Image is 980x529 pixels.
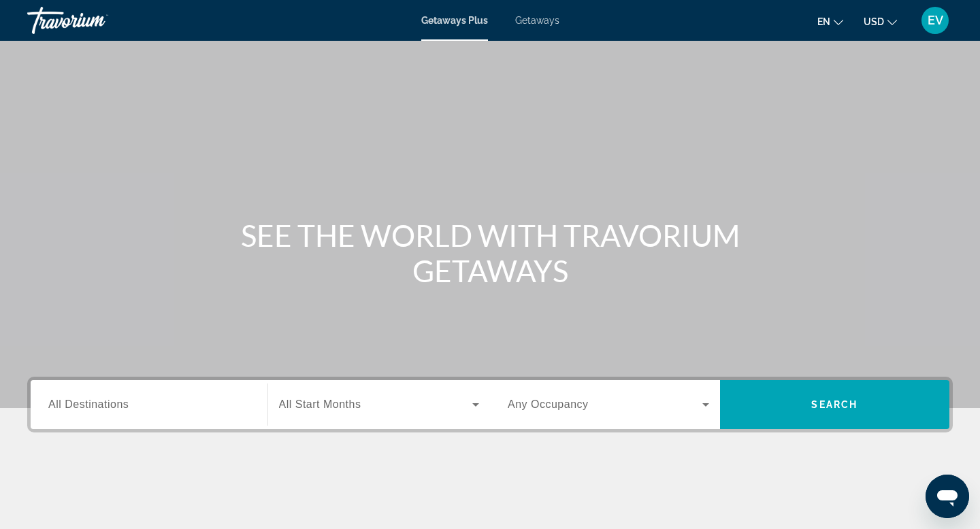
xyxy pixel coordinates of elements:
span: Search [811,399,857,410]
span: All Destinations [48,398,129,410]
button: Change language [817,12,843,31]
button: Change currency [864,12,897,31]
iframe: Button to launch messaging window [926,475,969,518]
h1: SEE THE WORLD WITH TRAVORIUM GETAWAYS [235,218,745,288]
a: Travorium [27,3,163,38]
button: User Menu [917,6,953,35]
span: en [817,16,830,27]
span: EV [928,14,943,27]
a: Getaways [515,15,559,26]
span: All Start Months [279,398,361,410]
button: Search [720,380,950,429]
span: USD [864,16,884,27]
div: Search widget [31,380,949,429]
a: Getaways Plus [421,15,488,26]
span: Any Occupancy [508,398,589,410]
